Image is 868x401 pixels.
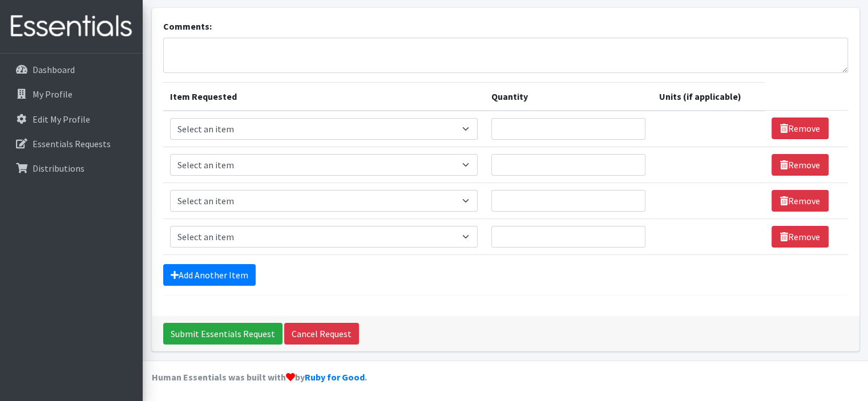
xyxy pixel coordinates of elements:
a: Remove [772,190,829,212]
a: Remove [772,226,829,248]
a: Add Another Item [163,264,256,286]
a: Remove [772,154,829,176]
p: Edit My Profile [33,114,90,125]
a: Ruby for Good [305,371,365,383]
p: Essentials Requests [33,138,111,149]
img: HumanEssentials [5,7,138,46]
p: Distributions [33,163,84,174]
strong: Human Essentials was built with by . [152,371,367,383]
a: Distributions [5,157,138,180]
a: My Profile [5,83,138,106]
input: Submit Essentials Request [163,323,282,345]
p: My Profile [33,88,72,100]
label: Comments: [163,19,212,33]
a: Remove [772,118,829,139]
th: Quantity [485,82,652,111]
th: Item Requested [163,82,485,111]
p: Dashboard [33,64,75,75]
th: Units (if applicable) [652,82,765,111]
a: Edit My Profile [5,108,138,131]
a: Cancel Request [284,323,359,345]
a: Essentials Requests [5,132,138,155]
a: Dashboard [5,58,138,81]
